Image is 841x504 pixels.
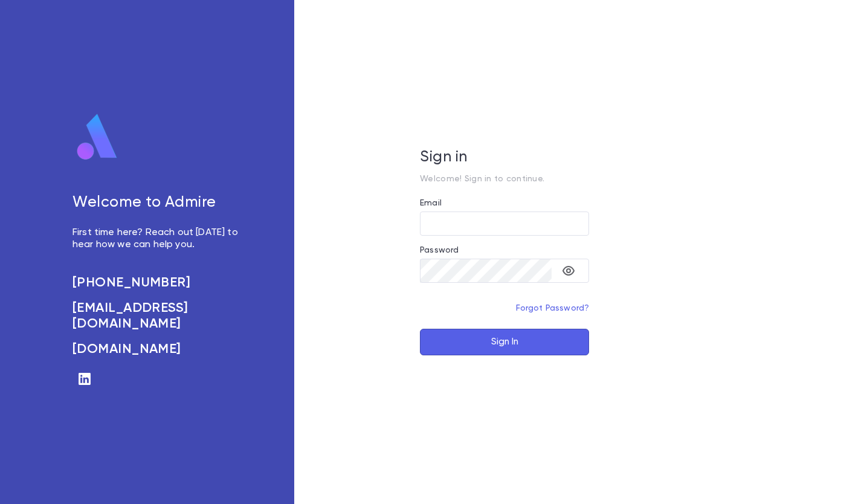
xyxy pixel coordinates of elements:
h5: Sign in [420,149,589,167]
p: Welcome! Sign in to continue. [420,174,589,184]
a: Forgot Password? [516,304,590,312]
button: Sign In [420,329,589,355]
img: logo [72,113,122,161]
a: [EMAIL_ADDRESS][DOMAIN_NAME] [72,300,246,332]
label: Email [420,198,442,208]
label: Password [420,245,459,255]
p: First time here? Reach out [DATE] to hear how we can help you. [72,227,246,251]
a: [PHONE_NUMBER] [72,275,246,291]
button: toggle password visibility [556,259,581,283]
h5: Welcome to Admire [72,194,246,212]
a: [DOMAIN_NAME] [72,341,246,357]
